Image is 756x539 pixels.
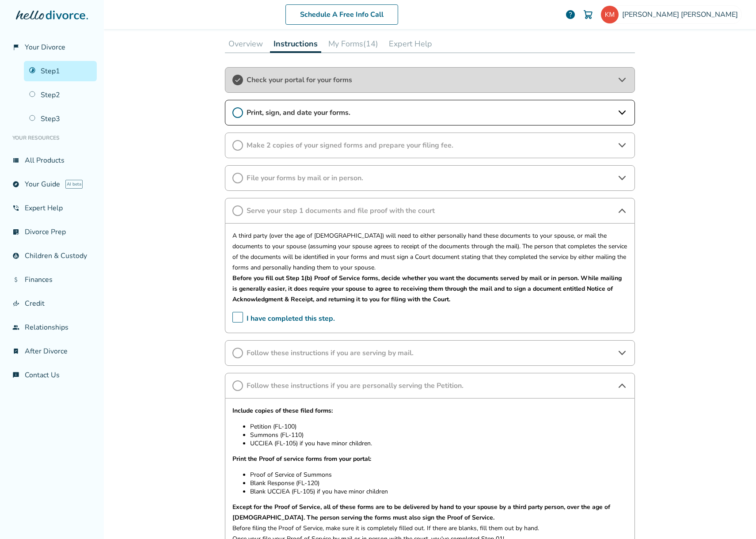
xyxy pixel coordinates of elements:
[12,44,19,51] span: flag_2
[247,206,613,216] span: Serve your step 1 documents and file proof with the court
[247,348,613,358] span: Follow these instructions if you are serving by mail.
[250,439,627,448] li: UCCJEA (FL-105) if you have minor children.
[12,324,19,331] span: group
[712,497,756,539] iframe: Chat Widget
[250,422,627,431] li: Petition (FL-100)
[12,252,19,259] span: account_child
[232,523,627,534] p: Before filing the Proof of Service, make sure it is completely filled out. If there are blanks, f...
[12,372,19,379] span: chat_info
[65,180,83,189] span: AI beta
[12,348,19,355] span: bookmark_check
[247,381,613,391] span: Follow these instructions if you are personally serving the Petition.
[285,4,398,25] a: Schedule A Free Info Call
[7,198,97,218] a: phone_in_talkExpert Help
[622,10,741,19] span: [PERSON_NAME] [PERSON_NAME]
[250,479,627,487] li: Blank Response (FL-120)
[232,455,371,463] strong: Print the Proof of service forms from your portal:
[385,35,436,53] button: Expert Help
[232,312,335,326] span: I have completed this step.
[250,487,627,496] li: Blank UCCJEA (FL-105) if you have minor children
[24,109,97,129] a: Step3
[12,228,19,235] span: list_alt_check
[12,157,19,164] span: view_list
[250,431,627,439] li: Summons (FL-110)
[247,75,613,85] span: Check your portal for your forms
[12,300,19,307] span: finance_mode
[7,246,97,266] a: account_childChildren & Custody
[247,108,613,118] span: Print, sign, and date your forms.
[12,276,19,283] span: attach_money
[232,274,622,304] strong: Before you fill out Step 1(b) Proof of Service forms, decide whether you want the documents serve...
[247,140,613,150] span: Make 2 copies of your signed forms and prepare your filing fee.
[7,37,97,57] a: flag_2Your Divorce
[247,173,613,183] span: File your forms by mail or in person.
[325,35,382,53] button: My Forms(14)
[225,35,266,53] button: Overview
[12,205,19,212] span: phone_in_talk
[7,222,97,242] a: list_alt_checkDivorce Prep
[232,406,333,415] strong: Include copies of these filed forms:
[7,365,97,385] a: chat_infoContact Us
[24,61,97,81] a: Step1
[583,9,593,20] img: Cart
[270,35,321,53] button: Instructions
[7,269,97,290] a: attach_moneyFinances
[24,85,97,105] a: Step2
[7,150,97,171] a: view_listAll Products
[250,471,627,479] li: Proof of Service of Summons
[232,503,610,522] strong: Except for the Proof of Service, all of these forms are to be delivered by hand to your spouse by...
[25,42,65,52] span: Your Divorce
[7,317,97,338] a: groupRelationships
[232,231,627,273] p: A third party (over the age of [DEMOGRAPHIC_DATA]) will need to either personally hand these docu...
[7,341,97,361] a: bookmark_checkAfter Divorce
[601,6,619,23] img: peaceluvnkp@yahoo.com
[7,174,97,194] a: exploreYour GuideAI beta
[7,293,97,314] a: finance_modeCredit
[12,181,19,188] span: explore
[565,9,576,20] a: help
[7,129,97,147] li: Your Resources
